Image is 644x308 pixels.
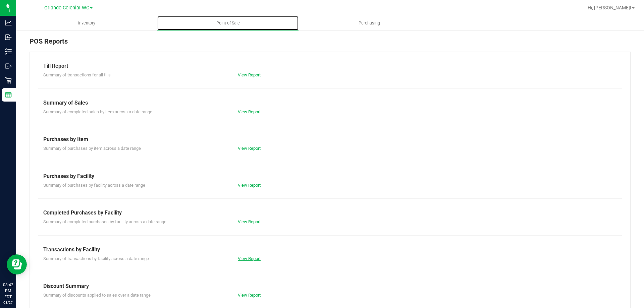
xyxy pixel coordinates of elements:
[43,146,141,151] span: Summary of purchases by item across a date range
[43,183,145,188] span: Summary of purchases by facility across a date range
[5,19,12,26] inline-svg: Analytics
[299,16,440,30] a: Purchasing
[5,77,12,84] inline-svg: Retail
[16,16,157,30] a: Inventory
[5,34,12,41] inline-svg: Inbound
[69,20,104,26] span: Inventory
[44,5,89,11] span: Orlando Colonial WC
[588,5,631,10] span: Hi, [PERSON_NAME]!
[3,300,13,305] p: 08/27
[43,209,617,217] div: Completed Purchases by Facility
[238,146,261,151] a: View Report
[5,63,12,69] inline-svg: Outbound
[238,219,261,224] a: View Report
[43,172,617,180] div: Purchases by Facility
[43,99,617,107] div: Summary of Sales
[43,72,111,77] span: Summary of transactions for all tills
[43,219,166,224] span: Summary of completed purchases by facility across a date range
[238,72,261,77] a: View Report
[7,254,27,274] iframe: Resource center
[350,20,389,26] span: Purchasing
[5,91,12,98] inline-svg: Reports
[5,48,12,55] inline-svg: Inventory
[43,246,617,254] div: Transactions by Facility
[238,256,261,261] a: View Report
[43,109,152,114] span: Summary of completed sales by item across a date range
[238,109,261,114] a: View Report
[3,282,13,300] p: 08:42 PM EDT
[30,36,631,52] div: POS Reports
[207,20,249,26] span: Point of Sale
[43,293,151,298] span: Summary of discounts applied to sales over a date range
[43,256,149,261] span: Summary of transactions by facility across a date range
[238,183,261,188] a: View Report
[43,62,617,70] div: Till Report
[43,135,617,143] div: Purchases by Item
[43,282,617,290] div: Discount Summary
[157,16,299,30] a: Point of Sale
[238,293,261,298] a: View Report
